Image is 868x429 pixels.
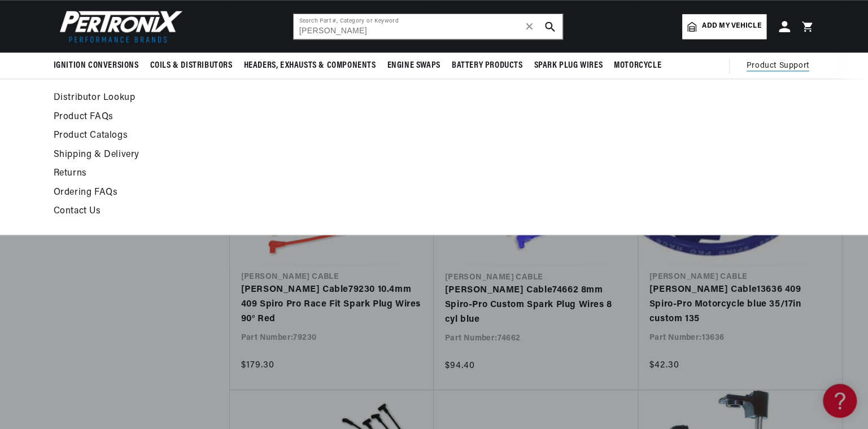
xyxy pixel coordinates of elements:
a: [PERSON_NAME] Cable79230 10.4mm 409 Spiro Pro Race Fit Spark Plug Wires 90° Red [241,283,422,326]
summary: Product Support [747,52,815,80]
summary: Battery Products [446,52,529,79]
span: Spark Plug Wires [534,60,603,72]
a: Product Catalogs [54,128,609,144]
span: Product Support [747,60,809,72]
summary: Engine Swaps [382,52,446,79]
img: Pertronix [54,7,184,46]
span: Ignition Conversions [54,60,139,72]
summary: Coils & Distributors [145,52,238,79]
a: Shipping & Delivery [54,147,609,163]
span: Engine Swaps [387,60,440,72]
input: Search Part #, Category or Keyword [294,14,562,39]
a: Contact Us [54,204,609,220]
a: [PERSON_NAME] Cable74662 8mm Spiro-Pro Custom Spark Plug Wires 8 cyl blue [445,283,627,327]
span: Headers, Exhausts & Components [244,60,376,72]
span: Battery Products [452,60,523,72]
a: Add my vehicle [682,14,766,39]
summary: Spark Plug Wires [528,52,608,79]
a: Product FAQs [54,110,609,125]
span: Motorcycle [614,60,661,72]
a: Distributor Lookup [54,90,609,106]
summary: Headers, Exhausts & Components [238,52,382,79]
a: Ordering FAQs [54,185,609,201]
span: Add my vehicle [702,21,761,32]
summary: Motorcycle [608,52,667,79]
summary: Ignition Conversions [54,52,145,79]
a: [PERSON_NAME] Cable13636 409 Spiro-Pro Motorcycle blue 35/17in custom 135 [649,283,831,326]
button: search button [538,14,562,39]
span: Coils & Distributors [150,60,233,72]
a: Returns [54,166,609,182]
